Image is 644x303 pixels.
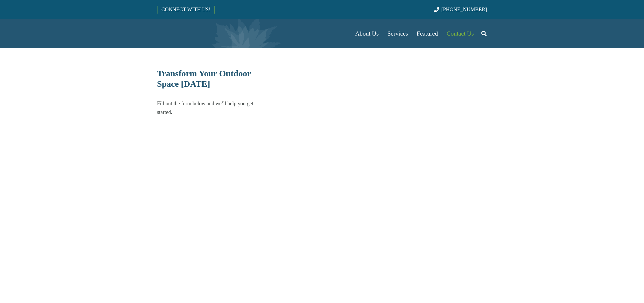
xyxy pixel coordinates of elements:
[157,22,253,45] a: Borst-Logo
[417,30,438,37] span: Featured
[478,26,490,41] a: Search
[434,7,487,12] a: [PHONE_NUMBER]
[387,30,408,37] span: Services
[442,19,478,48] a: Contact Us
[412,19,442,48] a: Featured
[355,30,379,37] span: About Us
[157,99,265,117] p: Fill out the form below and we’ll help you get started.
[157,69,251,88] span: Transform Your Outdoor Space [DATE]
[383,19,412,48] a: Services
[157,3,214,16] a: CONNECT WITH US!
[447,30,474,37] span: Contact Us
[351,19,383,48] a: About Us
[441,7,487,12] span: [PHONE_NUMBER]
